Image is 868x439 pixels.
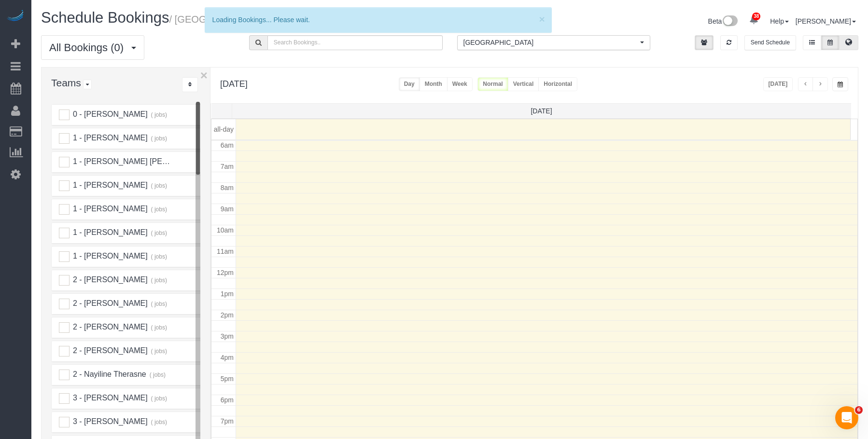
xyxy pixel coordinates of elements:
button: × [200,69,208,82]
span: 2 - [PERSON_NAME] [71,275,147,284]
a: [PERSON_NAME] [796,17,856,25]
span: 3pm [221,332,234,340]
span: 3 - [PERSON_NAME] [71,417,147,425]
button: Normal [477,77,508,91]
span: 1pm [221,290,234,298]
small: ( jobs) [150,348,167,355]
span: 2 - [PERSON_NAME] [71,323,147,331]
span: 2pm [221,311,234,319]
small: ( jobs) [150,301,167,307]
span: 6pm [221,396,234,404]
div: Loading Bookings... Please wait. [212,15,544,25]
span: 10am [217,226,234,234]
button: Horizontal [538,77,577,91]
small: ( jobs) [150,182,167,189]
button: Vertical [508,77,539,91]
span: [DATE] [531,107,552,115]
input: Search Bookings.. [267,35,443,50]
small: ( jobs) [150,395,167,402]
small: ( jobs) [150,277,167,284]
small: ( jobs) [150,111,167,118]
span: 3 - [PERSON_NAME] [71,394,147,402]
button: Week [447,77,473,91]
span: 2 - [PERSON_NAME] [71,346,147,355]
span: 8am [221,184,234,192]
button: [DATE] [763,77,793,91]
span: 1 - [PERSON_NAME] [PERSON_NAME] [71,157,213,165]
span: All Bookings (0) [49,41,128,54]
small: ( jobs) [150,230,167,236]
span: [GEOGRAPHIC_DATA] [463,38,638,47]
div: ... [182,77,198,92]
span: 6 [855,406,863,414]
span: 2 - [PERSON_NAME] [71,299,147,307]
small: ( jobs) [150,253,167,260]
span: 6am [221,141,234,149]
span: all-day [214,125,234,133]
small: ( jobs) [150,206,167,213]
span: 1 - [PERSON_NAME] [71,181,147,189]
ol: All Locations [457,35,651,50]
span: 1 - [PERSON_NAME] [71,228,147,236]
small: ( jobs) [150,135,167,142]
img: New interface [722,15,738,28]
span: 12pm [217,269,234,276]
button: Month [420,77,448,91]
small: ( jobs) [150,419,167,425]
small: ( jobs) [148,371,166,378]
span: 38 [752,13,760,20]
span: 1 - [PERSON_NAME] [71,252,147,260]
h2: [DATE] [220,77,248,89]
img: Automaid Logo [6,10,25,23]
span: 0 - [PERSON_NAME] [71,110,147,118]
a: Beta [708,17,738,25]
span: 1 - [PERSON_NAME] [71,205,147,213]
button: Day [399,77,420,91]
i: Sort Teams [188,82,192,87]
span: 9am [221,205,234,213]
button: × [539,14,545,24]
span: 1 - [PERSON_NAME] [71,134,147,142]
a: Help [770,17,789,25]
span: 4pm [221,354,234,361]
iframe: Intercom live chat [835,406,858,429]
span: 5pm [221,375,234,383]
span: 7am [221,163,234,170]
span: 7pm [221,417,234,425]
a: 38 [744,10,763,31]
small: ( jobs) [150,324,167,331]
button: [GEOGRAPHIC_DATA] [457,35,651,50]
button: Send Schedule [744,35,796,50]
span: 11am [217,247,234,255]
span: 2 - Nayiline Therasne [71,370,146,378]
button: All Bookings (0) [41,35,144,60]
span: Schedule Bookings [41,9,169,26]
small: / [GEOGRAPHIC_DATA] [169,14,276,25]
span: Teams [51,77,81,88]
